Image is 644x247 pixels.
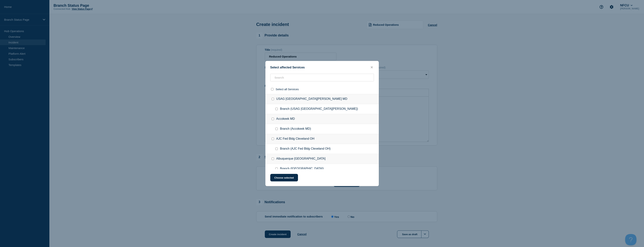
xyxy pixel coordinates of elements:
span: Branch (AJC Fed Bldg Cleveland OH) [280,147,331,151]
input: Search [270,74,374,81]
div: Albuquerque [GEOGRAPHIC_DATA] [266,154,379,164]
input: Branch (Accokeek MD) checkbox [275,128,278,130]
span: Branch (USAG [GEOGRAPHIC_DATA][PERSON_NAME]) [280,107,358,111]
span: Branch ([GEOGRAPHIC_DATA]) [280,167,324,171]
input: Branch (USAG Fort Detrick MD) checkbox [275,108,278,110]
input: USAG Fort Detrick MD checkbox [272,98,274,100]
span: Select all Services [276,88,299,91]
button: Choose selected [270,174,298,181]
div: USAG [GEOGRAPHIC_DATA][PERSON_NAME] MD [266,94,379,104]
button: close button [370,66,374,69]
div: Select affected Services [266,66,379,69]
input: AJC Fed Bldg Cleveland OH checkbox [272,138,274,140]
input: Accokeek MD checkbox [272,118,274,120]
input: select all checkbox [271,88,273,90]
div: Accokeek MD [266,114,379,124]
input: Branch (Albuquerque NM) checkbox [275,167,278,170]
span: Branch (Accokeek MD) [280,127,311,131]
div: AJC Fed Bldg Cleveland OH [266,134,379,144]
input: Albuquerque NM checkbox [272,158,274,160]
input: Branch (AJC Fed Bldg Cleveland OH) checkbox [275,148,278,150]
